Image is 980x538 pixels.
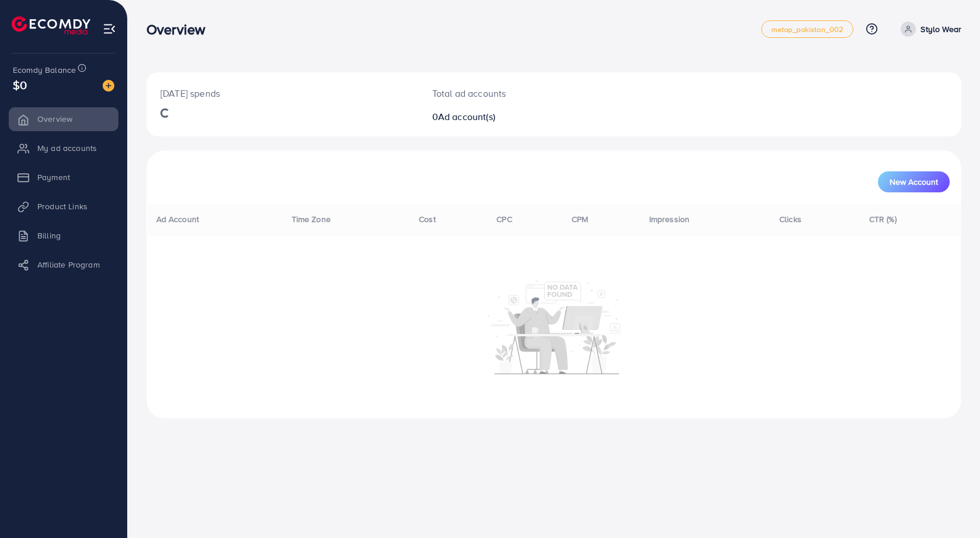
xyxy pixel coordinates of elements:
span: Ecomdy Balance [13,64,76,76]
img: image [103,80,114,92]
span: metap_pakistan_002 [771,26,844,33]
p: Stylo Wear [921,22,961,36]
p: [DATE] spends [160,86,404,100]
a: metap_pakistan_002 [761,20,854,38]
span: $0 [13,76,27,93]
img: logo [12,16,90,34]
button: New Account [878,171,950,192]
p: Total ad accounts [432,86,608,100]
a: Stylo Wear [896,22,961,37]
img: menu [103,22,116,36]
h2: 0 [432,111,608,122]
h3: Overview [146,21,215,38]
span: Ad account(s) [438,110,495,123]
span: New Account [890,178,938,186]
